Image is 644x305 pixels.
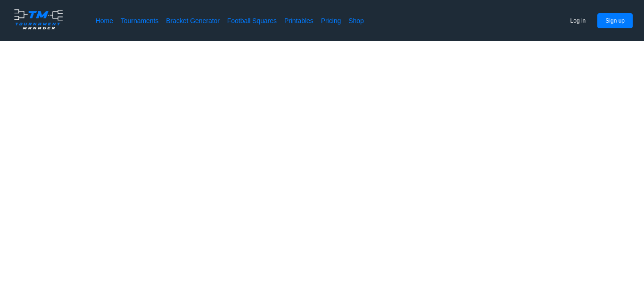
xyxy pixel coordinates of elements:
[284,16,314,25] a: Printables
[321,16,341,25] a: Pricing
[348,16,364,25] a: Shop
[121,16,158,25] a: Tournaments
[11,8,66,31] img: logo.ffa97a18e3bf2c7d.png
[166,16,220,25] a: Bracket Generator
[227,16,277,25] a: Football Squares
[597,13,633,28] button: Sign up
[96,16,113,25] a: Home
[562,13,594,28] button: Log in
